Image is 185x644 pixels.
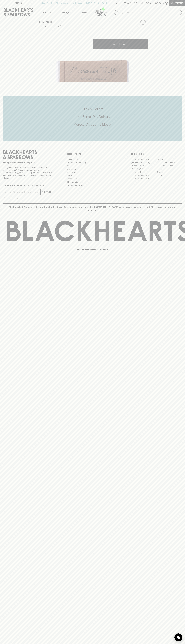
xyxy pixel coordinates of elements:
a: Fitzroy [156,167,182,170]
p: Tastings [61,11,69,14]
a: Stores [74,6,93,18]
img: bubble-icon [177,636,180,639]
button: ADD TO CART [93,39,148,49]
a: Prahran [156,174,182,177]
a: Bottle Drop FAQ's [67,158,118,161]
a: HOME [39,21,45,23]
a: Tastings [56,6,74,18]
input: Try "Pinot noir" [121,10,180,15]
a: Contact Us [67,167,118,171]
p: Stores [80,11,87,14]
p: We will never spam you [3,197,54,199]
a: Braddon [156,158,182,161]
p: Blackhearts & Sparrows acknowledges the traditional Custodians of land throughout [GEOGRAPHIC_DAT... [5,206,180,212]
strong: Liquor License #32064953 [29,172,53,174]
img: 3440.png [37,27,148,82]
p: It is against the law to sell or supply alcohol to, or to obtain alcohol on behalf of a person un... [3,166,54,179]
a: [GEOGRAPHIC_DATA] [131,158,156,161]
p: Subscribe to The Blackhearts Newsletter [3,184,54,187]
h5: Across Melbourne Metro [3,122,182,127]
p: Sibling owned and run since [DATE] [3,161,54,164]
a: Fitzroy North [131,170,156,174]
button: Add to wishlist [139,19,147,26]
p: Shop [42,11,47,14]
p: SUBSCRIBE [42,191,53,194]
p: $0.00 [155,2,162,5]
p: Login [145,2,151,5]
a: Privacy Policy [67,177,118,180]
a: [GEOGRAPHIC_DATA] [156,164,182,167]
p: OTHER AREAS [67,152,118,156]
button: SUBSCRIBE [41,189,54,195]
div: Call to action block [3,96,182,141]
a: FAQ's [67,174,118,177]
a: [GEOGRAPHIC_DATA] [156,161,182,164]
p: Wishlist [127,2,137,5]
a: Brunswick West [131,164,156,167]
a: Geelong [156,170,182,174]
p: ADD TO CART [113,42,127,46]
p: OUR STORES [131,152,182,156]
p: 0 [166,2,167,4]
button: Add to wishlist [44,25,61,28]
a: SHOP [47,21,53,23]
a: [GEOGRAPHIC_DATA] [131,174,156,177]
input: e.g. jane@blackheartsandsparrows.com.au [5,190,40,194]
a: [GEOGRAPHIC_DATA] [131,161,156,164]
h5: Click & Collect [3,107,182,111]
a: [PERSON_NAME] [131,167,156,170]
p: FIND US [14,2,23,5]
a: [GEOGRAPHIC_DATA] [131,177,156,180]
a: Shipping Information [67,180,118,184]
a: Terms & Conditions [67,184,118,187]
a: Business & Bulk Gifting [67,161,118,164]
h5: Uber Same-Day Delivery [3,114,182,119]
p: Checkout [171,2,183,5]
a: Careers [67,164,118,167]
a: Gift Cards [67,171,118,174]
button: Shop [37,6,56,18]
